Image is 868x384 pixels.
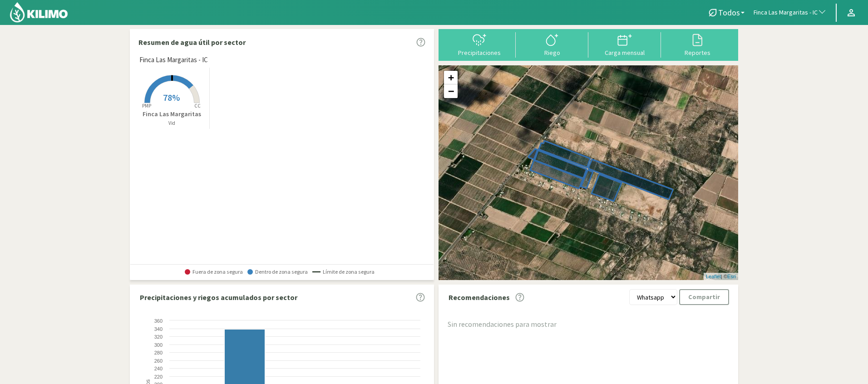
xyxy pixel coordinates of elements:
button: Carga mensual [588,32,661,56]
tspan: CC [194,103,201,109]
a: Zoom in [444,71,458,84]
text: 360 [154,318,163,324]
span: Finca Las Margaritas - IC [754,8,818,17]
div: Riego [518,49,586,56]
text: 300 [154,342,163,348]
div: | © [704,273,738,281]
span: 78% [163,92,180,103]
text: 320 [154,334,163,340]
text: 280 [154,350,163,355]
div: Precipitaciones [446,49,513,56]
text: 340 [154,326,163,332]
p: Finca Las Margaritas [135,109,209,119]
span: Fuera de zona segura [185,269,243,275]
text: 260 [154,358,163,364]
text: 240 [154,366,163,371]
div: Carga mensual [591,49,658,56]
text: 220 [154,374,163,379]
img: Kilimo [9,1,69,23]
p: Vid [135,119,209,127]
p: Recomendaciones [449,292,510,303]
div: Sin recomendaciones para mostrar [448,319,729,330]
tspan: PMP [142,103,151,109]
span: Finca Las Margaritas - IC [139,55,208,65]
button: Finca Las Margaritas - IC [749,3,831,23]
a: Leaflet [706,274,721,279]
button: Precipitaciones [443,32,516,56]
p: Resumen de agua útil por sector [138,37,246,48]
a: Zoom out [444,84,458,98]
button: Reportes [661,32,734,56]
span: Todos [718,8,740,17]
button: Riego [516,32,588,56]
div: Reportes [664,49,731,56]
p: Precipitaciones y riegos acumulados por sector [140,292,297,303]
span: Dentro de zona segura [247,269,308,275]
span: Límite de zona segura [312,269,375,275]
a: Esri [727,274,736,279]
